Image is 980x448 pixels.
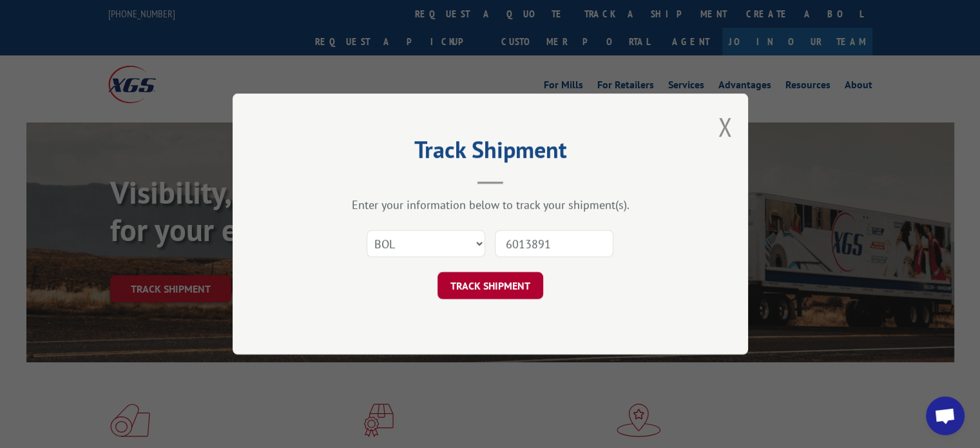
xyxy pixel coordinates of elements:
[297,197,684,212] div: Enter your information below to track your shipment(s).
[437,272,543,299] button: TRACK SHIPMENT
[718,110,732,144] button: Close modal
[926,396,965,435] a: Open chat
[297,141,684,165] h2: Track Shipment
[495,230,613,257] input: Number(s)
